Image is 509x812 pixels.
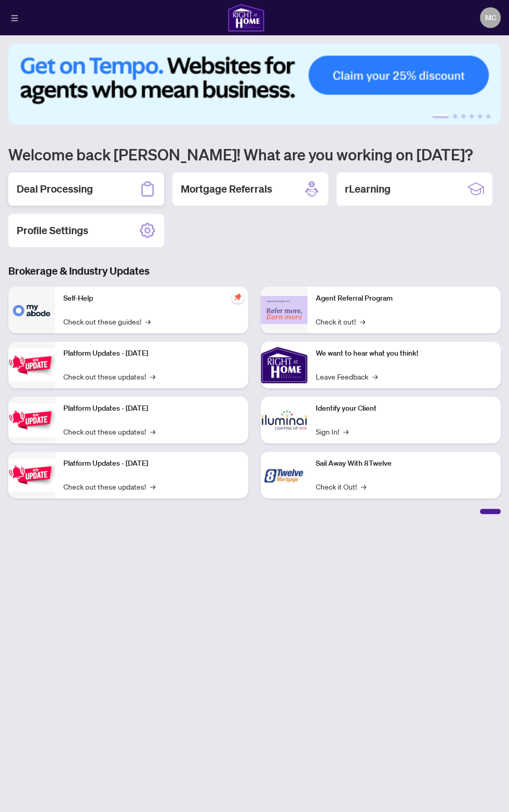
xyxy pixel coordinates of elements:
img: Sail Away With 8Twelve [261,452,307,498]
button: 5 [478,114,482,118]
h3: Brokerage & Industry Updates [8,264,501,278]
span: → [150,481,155,492]
span: → [361,481,366,492]
button: Open asap [467,776,499,807]
span: → [343,426,349,437]
p: Platform Updates - [DATE] [63,403,240,414]
h1: Welcome back [PERSON_NAME]! What are you working on [DATE]? [8,144,501,164]
span: pushpin [232,291,244,303]
h2: Deal Processing [17,182,93,196]
span: → [145,316,151,327]
img: Platform Updates - June 23, 2025 [8,458,55,491]
button: 3 [461,114,465,118]
a: Sign In!→ [316,426,349,437]
img: Platform Updates - July 21, 2025 [8,348,55,381]
span: → [150,371,155,382]
a: Leave Feedback→ [316,371,378,382]
a: Check it Out!→ [316,481,366,492]
a: Check it out!→ [316,316,365,327]
h2: Mortgage Referrals [181,182,272,196]
span: → [372,371,378,382]
a: Check out these updates!→ [63,426,155,437]
span: menu [11,15,18,22]
span: → [360,316,365,327]
p: Agent Referral Program [316,293,492,304]
img: Agent Referral Program [261,296,307,324]
img: Identify your Client [261,397,307,443]
img: Slide 0 [8,44,501,125]
a: Check out these updates!→ [63,481,155,492]
p: Platform Updates - [DATE] [63,348,240,359]
button: 6 [486,114,490,118]
p: Identify your Client [316,403,492,414]
img: logo [227,3,265,32]
p: Platform Updates - [DATE] [63,458,240,469]
h2: rLearning [345,182,391,196]
p: We want to hear what you think! [316,348,492,359]
button: 1 [432,114,449,118]
h2: Profile Settings [17,223,88,238]
span: → [150,426,155,437]
span: MC [485,12,496,23]
img: We want to hear what you think! [261,342,307,388]
img: Self-Help [8,287,55,333]
button: 4 [470,114,474,118]
p: Sail Away With 8Twelve [316,458,492,469]
a: Check out these updates!→ [63,371,155,382]
img: Platform Updates - July 8, 2025 [8,403,55,436]
a: Check out these guides!→ [63,316,151,327]
p: Self-Help [63,293,240,304]
button: 2 [453,114,457,118]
